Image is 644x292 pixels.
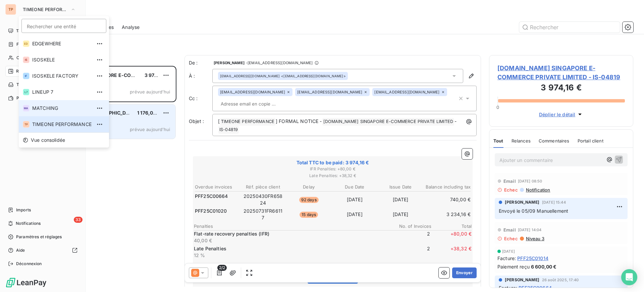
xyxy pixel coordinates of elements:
span: [EMAIL_ADDRESS][DOMAIN_NAME] [220,90,285,94]
span: ISOSKELE FACTORY [32,73,92,79]
span: [PERSON_NAME] [214,61,245,65]
div: Open Intercom Messenger [621,269,637,285]
span: Déplier le détail [539,111,576,118]
td: 3 234,16 € [424,207,471,221]
span: 6 600,00 € [531,263,557,270]
span: Paiement reçu [497,263,530,270]
span: Clients [16,55,30,61]
span: IS-04819 [218,126,239,134]
span: Notification [525,187,550,193]
label: Cc : [189,95,212,102]
th: Overdue invoices [195,183,240,191]
th: Due Date [332,183,377,191]
span: Envoyé le 05/09 Manuellement [499,208,568,214]
span: Penalties [194,223,391,229]
span: De : [189,59,212,66]
th: Balance including tax [424,183,471,191]
span: + 38,32 € [431,245,472,259]
span: Commentaires [539,138,570,143]
span: ] FORMAL NOTICE - [276,118,322,124]
div: IS [23,56,30,63]
span: Email [503,227,516,233]
p: Flat-rate recovery penalties (IFR) [194,231,388,237]
span: Facture : [499,284,517,291]
span: TIMEONE PERFORMANCE [23,7,68,12]
button: Envoyer [452,267,477,278]
span: Tout [493,138,503,143]
p: 12 % [194,252,388,259]
span: Notifications [16,220,41,226]
span: MATCHING [32,105,92,112]
span: + 80,00 € [431,231,472,244]
input: Rechercher [519,22,620,33]
span: Aide [16,247,25,253]
span: [DOMAIN_NAME] SINGAPORE E-COMMERCE PRIVATE LIMITED [47,72,194,78]
span: Paiements [16,95,37,101]
span: 33 [74,217,83,223]
span: Echec [504,187,518,193]
span: Portail client [578,138,603,143]
span: Total [431,223,472,229]
span: prévue aujourd’hui [130,89,170,94]
span: PFF25C00664 [195,193,228,200]
span: 2/2 [217,265,227,271]
div: IF [23,73,30,79]
span: [DATE] [502,249,515,253]
span: Vue consolidée [31,137,65,143]
span: 1 176,00 € [137,110,161,116]
div: <[EMAIL_ADDRESS][DOMAIN_NAME]> [220,74,346,78]
span: [EMAIL_ADDRESS][DOMAIN_NAME] [297,90,362,94]
span: Niveau 3 [525,236,544,241]
span: ISOSKELE [32,56,92,63]
span: Factures [16,41,34,47]
span: Relances [512,138,531,143]
td: 20250731FR66117 [240,207,286,221]
span: TIMEONE PERFORMANCE [220,118,275,126]
span: [DOMAIN_NAME] SINGAPORE E-COMMERCE PRIVATE LIMITED - IS-04819 [497,64,625,82]
span: [DATE] 08:50 [518,179,542,183]
div: MA [23,105,30,112]
span: 2 [390,231,430,244]
span: [DOMAIN_NAME] SINGAPORE E-COMMERCE PRIVATE LIMITED [322,118,454,126]
span: prévue aujourd’hui [130,127,170,132]
span: PFF25C01014 [517,255,548,262]
span: [ [218,118,220,124]
span: [EMAIL_ADDRESS][DOMAIN_NAME] [374,90,439,94]
th: Issue Date [378,183,423,191]
span: 92 days [299,197,319,203]
span: Tâches [16,82,31,88]
span: LINEUP 7 [32,89,92,95]
span: PFF25C01020 [195,208,227,214]
span: IFR Penalties : + 80,00 € [194,166,472,172]
span: 26 août 2025, 17:40 [542,278,579,282]
span: - [EMAIL_ADDRESS][DOMAIN_NAME] [246,61,313,65]
span: [DATE] 14:04 [518,228,542,232]
span: Paramètres et réglages [16,234,62,240]
span: Tableau de bord [16,28,47,34]
span: [PERSON_NAME] [505,199,539,205]
span: TIMEONE PERFORMANCE [32,121,92,128]
img: Logo LeanPay [5,277,47,288]
span: Analyse [122,24,140,31]
td: 20250430FR65824 [240,193,286,207]
span: Email [503,178,516,184]
span: 0 [496,105,499,110]
a: Aide [5,245,80,256]
input: placeholder [21,19,106,33]
span: Echec [504,236,518,241]
div: TP [23,121,30,128]
span: 15 days [300,212,318,218]
input: Adresse email en copie ... [218,99,296,109]
span: 2 [390,245,430,259]
span: No. of Invoices [391,223,431,229]
span: EDGEWHERE [32,40,92,47]
span: Facture : [497,255,516,262]
div: L7 [23,89,30,95]
div: TP [5,4,16,15]
span: - [454,118,457,124]
td: [DATE] [332,207,377,221]
span: [PERSON_NAME] [505,277,539,283]
p: Late Penalties [194,245,388,252]
span: Déconnexion [16,261,42,267]
td: [DATE] [378,193,423,207]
